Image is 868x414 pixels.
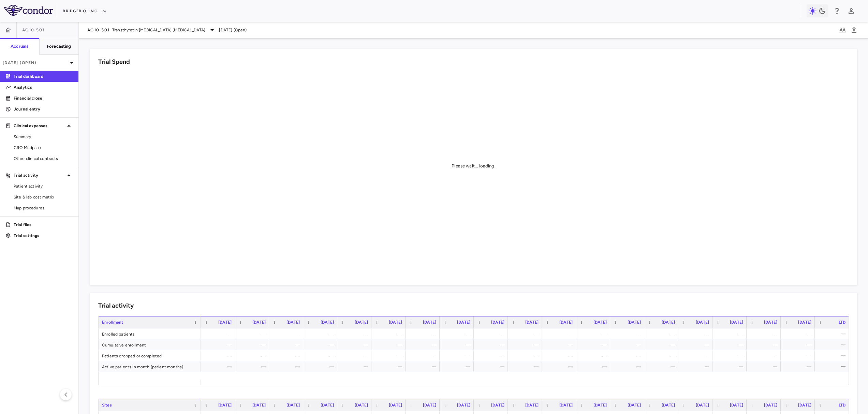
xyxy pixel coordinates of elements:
span: AG10-501 [87,27,109,33]
p: Trial settings [14,233,73,239]
div: — [787,361,811,372]
span: [DATE] [798,403,811,408]
div: — [378,350,402,361]
span: [DATE] [252,320,266,325]
span: LTD [839,320,845,325]
span: [DATE] [389,403,402,408]
div: — [685,328,709,339]
span: [DATE] [593,320,607,325]
div: — [378,339,402,350]
div: — [685,339,709,350]
span: [DATE] [764,320,777,325]
div: — [343,361,368,372]
span: [DATE] [593,403,607,408]
p: Trial dashboard [14,73,73,79]
div: — [787,328,811,339]
div: — [787,339,811,350]
div: — [241,339,266,350]
div: — [753,339,777,350]
span: [DATE] [286,403,300,408]
button: BridgeBio, Inc. [63,6,107,17]
span: [DATE] [662,320,675,325]
div: — [446,361,470,372]
span: Transthyretin [MEDICAL_DATA] [MEDICAL_DATA] [112,27,205,33]
div: — [412,361,436,372]
div: — [821,328,845,339]
span: [DATE] [628,403,641,408]
div: — [753,361,777,372]
div: — [412,350,436,361]
span: [DATE] [355,403,368,408]
p: Financial close [14,95,73,101]
div: — [412,328,436,339]
div: — [343,350,368,361]
div: Please wait... loading. [452,163,495,169]
p: Journal entry [14,106,73,112]
span: [DATE] [559,320,573,325]
div: — [378,361,402,372]
div: — [582,350,607,361]
span: [DATE] [457,403,470,408]
div: — [719,361,743,372]
div: — [241,350,266,361]
div: — [821,339,845,350]
div: — [241,361,266,372]
span: Patient activity [14,183,73,189]
h6: Trial activity [98,301,134,310]
div: — [548,350,573,361]
div: — [309,339,334,350]
span: [DATE] [662,403,675,408]
div: — [548,361,573,372]
img: logo-full-SnFGN8VE.png [4,5,53,16]
div: — [719,339,743,350]
p: Trial activity [14,172,65,178]
span: [DATE] [696,320,709,325]
div: — [480,350,504,361]
div: — [582,328,607,339]
span: Other clinical contracts [14,156,73,162]
span: LTD [839,403,845,408]
p: Analytics [14,84,73,90]
span: [DATE] [696,403,709,408]
div: — [480,328,504,339]
p: [DATE] (Open) [3,60,68,66]
div: — [650,350,675,361]
div: — [480,361,504,372]
span: [DATE] [730,403,743,408]
span: Summary [14,134,73,140]
div: — [309,350,334,361]
div: — [753,328,777,339]
span: Site & lab cost matrix [14,194,73,200]
div: — [548,328,573,339]
span: AG10-501 [22,27,44,33]
span: [DATE] [321,403,334,408]
p: Clinical expenses [14,123,65,129]
div: — [378,328,402,339]
div: — [275,361,300,372]
div: — [616,328,641,339]
div: — [446,328,470,339]
span: [DATE] [491,320,504,325]
div: — [207,339,232,350]
div: Active patients in month (patient months) [99,361,201,372]
div: — [787,350,811,361]
span: [DATE] [286,320,300,325]
p: Trial files [14,222,73,228]
span: [DATE] [218,320,232,325]
span: [DATE] [628,320,641,325]
div: — [446,350,470,361]
div: — [343,339,368,350]
div: — [650,328,675,339]
div: — [241,328,266,339]
div: — [582,339,607,350]
div: Enrolled patients [99,328,201,339]
div: — [821,361,845,372]
div: — [821,350,845,361]
div: — [275,350,300,361]
span: [DATE] [423,403,436,408]
div: — [685,350,709,361]
div: — [582,361,607,372]
h6: Accruals [11,43,28,49]
div: Cumulative enrollment [99,339,201,350]
div: — [685,361,709,372]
